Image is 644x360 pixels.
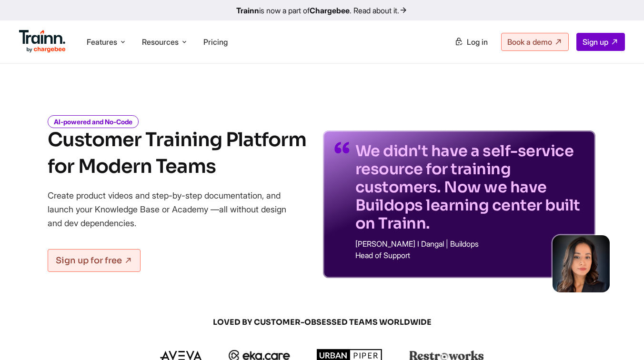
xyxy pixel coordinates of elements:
img: sabina-buildops.d2e8138.png [553,235,610,292]
i: AI-powered and No-Code [48,115,139,128]
h1: Customer Training Platform for Modern Teams [48,127,306,180]
span: Log in [467,37,488,47]
a: Pricing [203,37,228,47]
a: Book a demo [501,33,569,51]
a: Sign up [576,33,625,51]
a: Sign up for free [48,249,141,272]
span: Sign up [583,37,608,47]
p: Head of Support [355,251,584,259]
img: Trainn Logo [19,30,66,53]
b: Trainn [236,6,259,15]
a: Log in [449,33,493,50]
p: Create product videos and step-by-step documentation, and launch your Knowledge Base or Academy —... [48,189,300,230]
b: Chargebee [310,6,350,15]
span: LOVED BY CUSTOMER-OBSESSED TEAMS WORLDWIDE [93,317,551,328]
p: [PERSON_NAME] I Dangal | Buildops [355,240,584,248]
span: Book a demo [507,37,552,47]
img: quotes-purple.41a7099.svg [334,142,350,153]
span: Resources [142,37,179,47]
span: Features [87,37,117,47]
p: We didn't have a self-service resource for training customers. Now we have Buildops learning cent... [355,142,584,232]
